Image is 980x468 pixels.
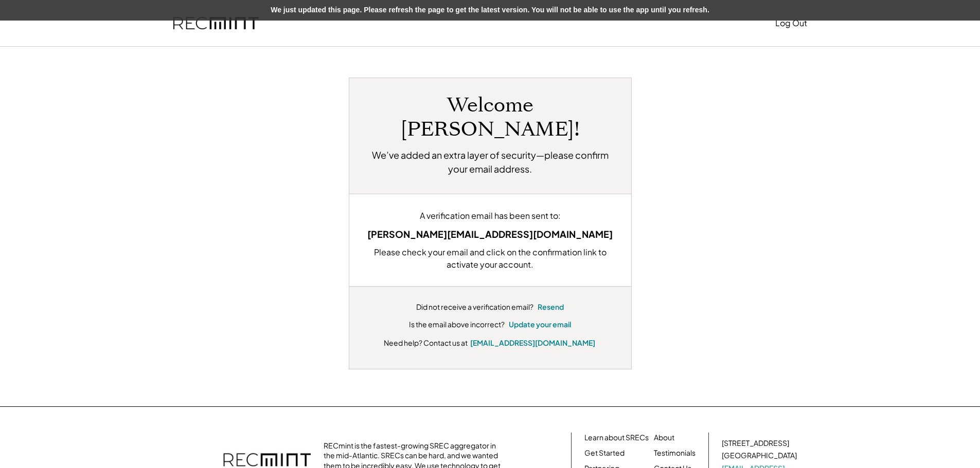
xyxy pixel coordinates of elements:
img: recmint-logotype%403x.png [173,17,259,30]
div: Please check your email and click on the confirmation link to activate your account. [365,246,616,271]
a: Get Started [584,448,625,458]
button: Log Out [775,13,807,33]
div: Need help? Contact us at [384,338,468,348]
div: [PERSON_NAME][EMAIL_ADDRESS][DOMAIN_NAME] [365,227,616,241]
div: A verification email has been sent to: [365,210,616,222]
div: [GEOGRAPHIC_DATA] [722,451,797,461]
h1: Welcome [PERSON_NAME]! [365,93,616,142]
button: Update your email [509,320,571,330]
a: Testimonials [654,448,696,458]
div: [STREET_ADDRESS] [722,438,789,448]
h2: We’ve added an extra layer of security—please confirm your email address. [365,148,616,176]
div: Is the email above incorrect? [409,320,505,330]
button: Resend [538,302,564,312]
a: [EMAIL_ADDRESS][DOMAIN_NAME] [470,338,595,347]
div: Did not receive a verification email? [416,302,533,312]
a: About [654,433,674,443]
a: Learn about SRECs [584,433,649,443]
